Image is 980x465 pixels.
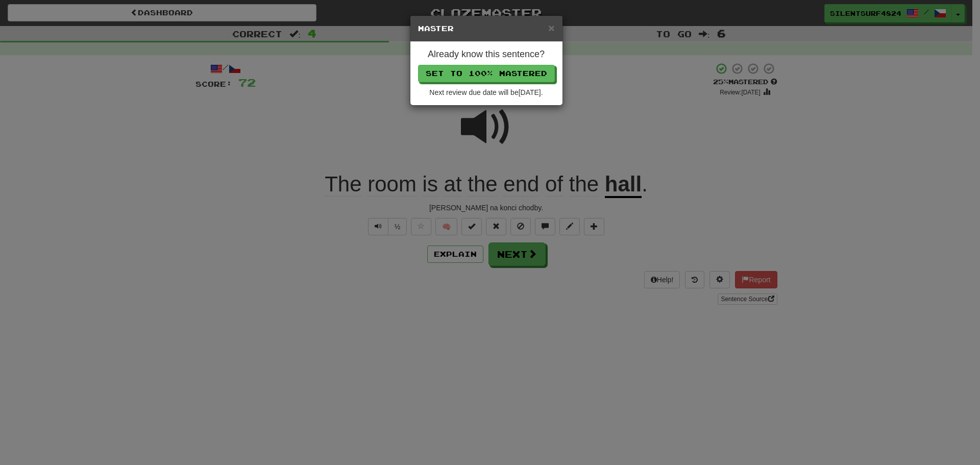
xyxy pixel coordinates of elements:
[418,23,555,34] h5: Master
[418,87,555,97] div: Next review due date will be [DATE] .
[548,22,554,34] span: ×
[418,65,555,82] button: Set to 100% Mastered
[548,22,554,33] button: Close
[418,50,555,60] h4: Already know this sentence?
